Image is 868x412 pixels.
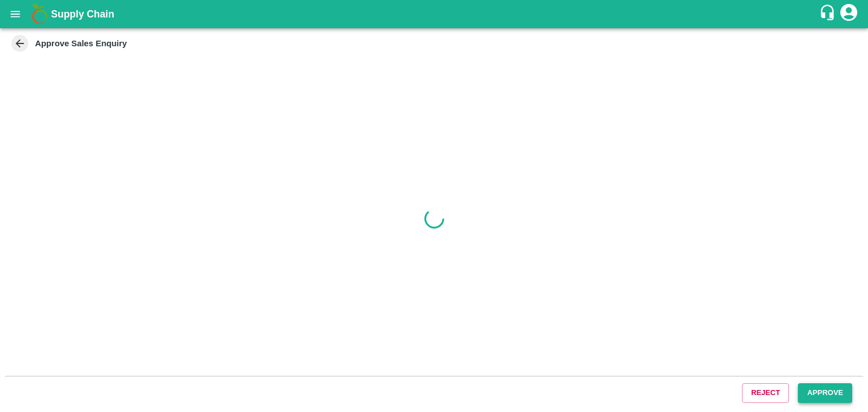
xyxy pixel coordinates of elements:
div: customer-support [819,4,839,24]
strong: Approve Sales Enquiry [35,39,127,48]
div: account of current user [839,2,859,26]
a: Supply Chain [51,6,819,22]
button: open drawer [2,1,28,27]
b: Supply Chain [51,8,114,20]
img: logo [28,3,51,25]
button: Approve [798,383,852,403]
button: Reject [742,383,789,403]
